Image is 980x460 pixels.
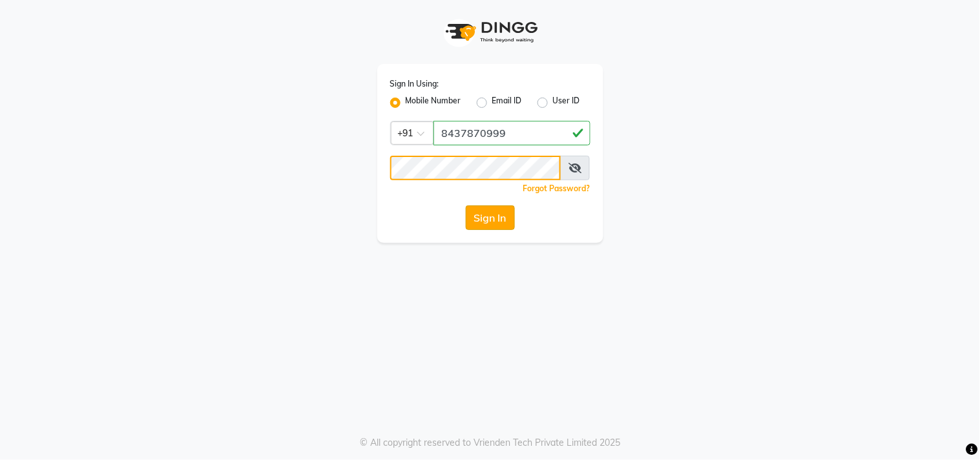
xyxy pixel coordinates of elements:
label: Mobile Number [406,95,461,110]
label: Email ID [492,95,522,110]
label: User ID [553,95,580,110]
input: Username [433,121,590,145]
img: logo1.svg [439,13,542,51]
label: Sign In Using: [390,78,439,90]
button: Sign In [466,205,515,230]
input: Username [390,156,561,180]
a: Forgot Password? [523,183,590,193]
